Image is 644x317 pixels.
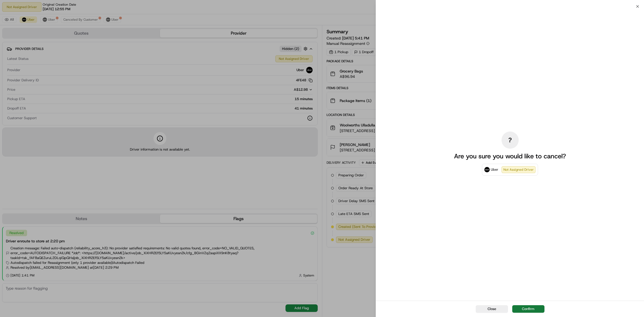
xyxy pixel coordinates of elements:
img: Uber [484,167,490,172]
p: Are you sure you would like to cancel? [454,152,566,161]
button: Confirm [512,305,544,313]
div: ? [502,132,519,149]
button: Close [476,305,508,313]
span: Uber [491,167,498,172]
